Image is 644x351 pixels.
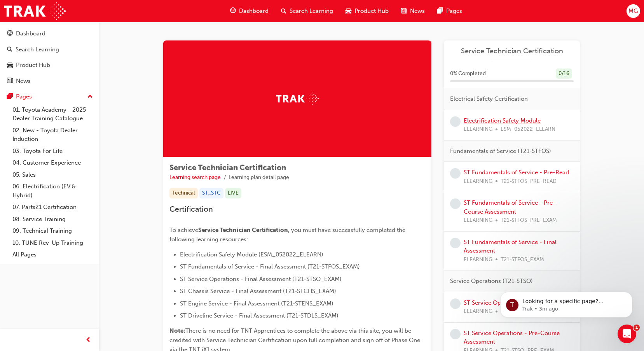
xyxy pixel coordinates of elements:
a: 09. Technical Training [9,225,96,237]
span: Electrical Safety Certification [450,95,528,104]
a: 06. Electrification (EV & Hybrid) [9,181,96,201]
li: Learning plan detail page [229,173,289,182]
button: Pages [3,90,96,104]
span: Product Hub [354,7,389,16]
div: Dashboard [16,29,45,38]
span: T21-STFOS_PRE_EXAM [501,216,557,225]
a: 02. New - Toyota Dealer Induction [9,125,96,145]
a: Service Technician Certification [450,47,574,56]
span: car-icon [7,62,13,69]
a: 05. Sales [9,169,96,181]
span: T21-STFOS_PRE_READ [501,177,557,186]
span: learningRecordVerb_NONE-icon [450,298,461,309]
a: Dashboard [3,26,96,41]
span: Note: [169,327,185,334]
img: Trak [276,93,319,105]
span: ELEARNING [464,216,492,225]
span: T21-STFOS_EXAM [501,255,544,264]
a: 01. Toyota Academy - 2025 Dealer Training Catalogue [9,104,96,125]
div: Pages [16,92,32,101]
span: Service Technician Certification [169,163,286,172]
span: Service Technician Certification [198,226,288,233]
span: ELEARNING [464,255,492,264]
a: news-iconNews [395,3,431,19]
a: 10. TUNE Rev-Up Training [9,237,96,249]
span: news-icon [7,78,13,85]
span: learningRecordVerb_NONE-icon [450,198,461,209]
a: 03. Toyota For Life [9,145,96,157]
span: pages-icon [7,93,13,100]
a: ST Service Operations - Pre-Read [464,299,554,306]
button: DashboardSearch LearningProduct HubNews [3,25,96,90]
span: 0 % Completed [450,69,486,78]
a: Product Hub [3,58,96,72]
a: 08. Service Training [9,213,96,225]
a: All Pages [9,249,96,261]
a: Learning search page [169,174,221,181]
span: Electrification Safety Module (ESM_052022_ELEARN) [180,251,323,258]
span: prev-icon [86,335,91,345]
span: news-icon [401,6,407,16]
span: MG [628,7,638,16]
span: learningRecordVerb_NONE-icon [450,168,461,179]
span: guage-icon [7,30,13,37]
span: up-icon [87,92,93,102]
span: ST Driveline Service - Final Assessment (T21-STDLS_EXAM) [180,312,339,319]
span: search-icon [281,6,286,16]
img: Trak [4,2,66,20]
iframe: Intercom live chat [618,325,636,343]
span: learningRecordVerb_NONE-icon [450,238,461,248]
a: car-iconProduct Hub [339,3,395,19]
span: ST Engine Service - Final Assessment (T21-STENS_EXAM) [180,300,333,307]
div: Product Hub [16,61,50,70]
a: pages-iconPages [431,3,468,19]
span: ST Chassis Service - Final Assessment (T21-STCHS_EXAM) [180,288,336,295]
span: Pages [446,7,462,16]
span: guage-icon [230,6,236,16]
span: ESM_052022_ELEARN [501,125,555,134]
span: Dashboard [239,7,269,16]
span: car-icon [346,6,351,16]
div: LIVE [225,188,241,198]
a: guage-iconDashboard [224,3,275,19]
a: 07. Parts21 Certification [9,201,96,213]
span: search-icon [7,46,12,53]
div: Technical [169,188,198,198]
span: ELEARNING [464,177,492,186]
div: Search Learning [16,45,59,54]
span: pages-icon [437,6,443,16]
a: ST Fundamentals of Service - Pre-Course Assessment [464,199,555,215]
a: 04. Customer Experience [9,157,96,169]
span: Service Operations (T21-STSO) [450,277,533,286]
a: ST Service Operations - Pre-Course Assessment [464,330,560,346]
div: 0 / 16 [556,68,572,79]
span: ST Fundamentals of Service - Final Assessment (T21-STFOS_EXAM) [180,263,360,270]
a: Search Learning [3,42,96,57]
span: learningRecordVerb_NONE-icon [450,116,461,127]
div: ST_STC [199,188,223,198]
span: News [410,7,425,16]
a: search-iconSearch Learning [275,3,339,19]
span: Certification [169,205,213,214]
a: ST Fundamentals of Service - Final Assessment [464,239,557,254]
span: Search Learning [290,7,333,16]
span: 1 [634,325,640,331]
span: ELEARNING [464,307,492,316]
span: To achieve [169,226,198,233]
div: News [16,77,31,86]
a: ST Fundamentals of Service - Pre-Read [464,169,569,176]
span: ELEARNING [464,125,492,134]
span: , you must have successfully completed the following learning resources: [169,226,407,243]
a: Electrification Safety Module [464,117,541,124]
iframe: Intercom notifications message [489,276,644,330]
span: learningRecordVerb_NONE-icon [450,329,461,339]
button: MG [627,4,640,18]
a: News [3,74,96,88]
